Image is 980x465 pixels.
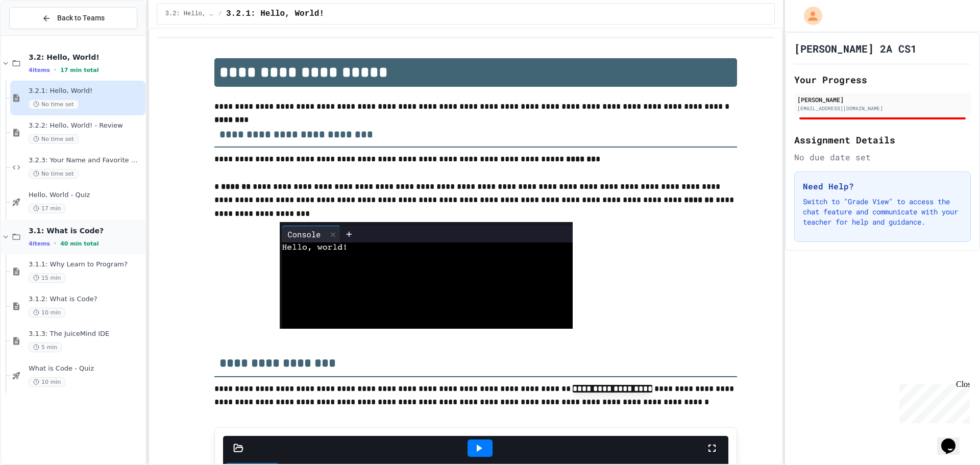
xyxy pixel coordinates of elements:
span: 3.2.1: Hello, World! [226,8,324,20]
span: 4 items [29,67,50,74]
span: 4 items [29,240,50,247]
span: 40 min total [60,240,99,247]
div: [PERSON_NAME] [797,95,968,104]
iframe: chat widget [937,424,970,455]
span: Hello, World - Quiz [29,191,143,200]
span: No time set [29,100,79,109]
span: 3.1: What is Code? [29,226,143,235]
span: 3.2.2: Hello, World! - Review [29,121,143,130]
span: 3.2.1: Hello, World! [29,87,143,95]
span: 17 min [29,204,65,213]
span: 3.2: Hello, World! [29,53,143,62]
p: Switch to "Grade View" to access the chat feature and communicate with your teacher for help and ... [803,197,962,227]
div: [EMAIL_ADDRESS][DOMAIN_NAME] [797,105,968,112]
span: 10 min [29,377,65,387]
span: • [54,66,56,74]
span: 15 min [29,273,65,283]
span: 3.2: Hello, World! [165,10,214,18]
span: 3.1.2: What is Code? [29,295,143,304]
iframe: chat widget [895,380,970,423]
span: 3.1.1: Why Learn to Program? [29,260,143,269]
h3: Need Help? [803,180,962,192]
span: 3.1.3: The JuiceMind IDE [29,330,143,338]
span: Back to Teams [57,13,105,23]
span: 10 min [29,308,65,317]
div: No due date set [794,151,971,163]
span: No time set [29,134,79,144]
span: No time set [29,169,79,179]
button: Back to Teams [9,7,137,29]
div: Chat with us now!Close [4,4,70,65]
div: My Account [793,4,825,28]
h2: Assignment Details [794,133,971,147]
span: 5 min [29,342,62,352]
span: • [54,239,56,248]
span: 17 min total [60,67,99,74]
h1: [PERSON_NAME] 2A CS1 [794,41,917,56]
span: What is Code - Quiz [29,364,143,373]
span: / [218,10,222,18]
span: 3.2.3: Your Name and Favorite Movie [29,156,143,165]
h2: Your Progress [794,72,971,87]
